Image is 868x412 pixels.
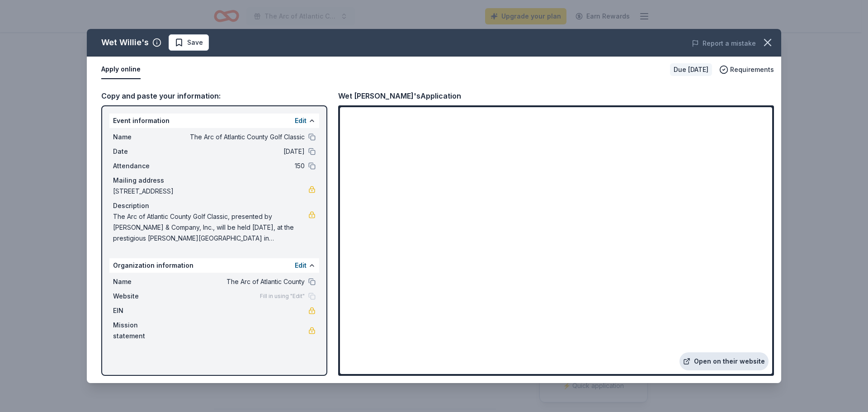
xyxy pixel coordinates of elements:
[113,211,308,244] span: The Arc of Atlantic County Golf Classic, presented by [PERSON_NAME] & Company, Inc., will be held...
[338,90,461,102] div: Wet [PERSON_NAME]'s Application
[113,291,174,302] span: Website
[187,37,203,48] span: Save
[730,64,774,75] span: Requirements
[719,64,774,75] button: Requirements
[174,146,305,157] span: [DATE]
[101,90,327,102] div: Copy and paste your information:
[113,320,174,341] span: Mission statement
[295,115,307,126] button: Edit
[113,276,174,287] span: Name
[169,34,209,51] button: Save
[109,114,319,128] div: Event information
[692,38,756,49] button: Report a mistake
[174,276,305,287] span: The Arc of Atlantic County
[113,132,174,142] span: Name
[113,186,308,197] span: [STREET_ADDRESS]
[109,258,319,273] div: Organization information
[260,293,305,300] span: Fill in using "Edit"
[101,35,149,50] div: Wet Willie's
[174,161,305,171] span: 150
[679,352,769,370] a: Open on their website
[113,305,174,316] span: EIN
[113,175,316,186] div: Mailing address
[101,60,141,79] button: Apply online
[174,132,305,142] span: The Arc of Atlantic County Golf Classic
[113,200,316,211] div: Description
[670,63,712,76] div: Due [DATE]
[295,260,307,271] button: Edit
[113,161,174,171] span: Attendance
[113,146,174,157] span: Date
